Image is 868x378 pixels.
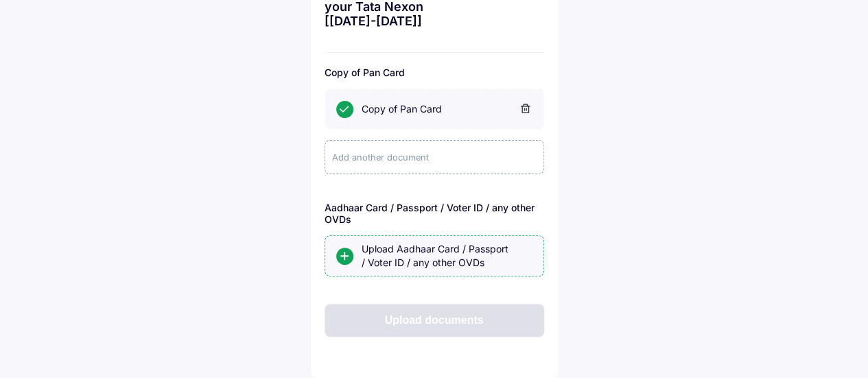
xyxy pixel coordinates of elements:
div: Copy of Pan Card [362,102,532,116]
div: Aadhaar Card / Passport / Voter ID / any other OVDs [325,202,544,225]
div: Add another document [325,140,544,174]
div: Copy of Pan Card [325,67,544,78]
div: Upload Aadhaar Card / Passport / Voter ID / any other OVDs [362,242,532,270]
